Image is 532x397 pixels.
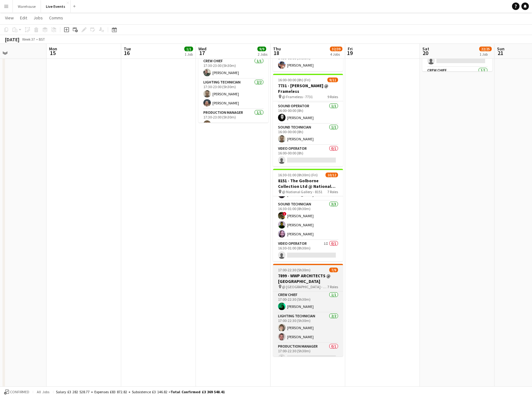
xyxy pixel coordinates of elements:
[422,67,492,88] app-card-role: Crew Chief1/1
[2,14,16,22] a: View
[39,37,45,42] div: BST
[480,52,491,57] div: 1 Job
[257,47,266,51] span: 9/9
[13,0,41,13] button: Warehouse
[273,169,343,261] app-job-card: 16:30-01:00 (8h30m) (Fri)10/128151 - The Golborne Collection Ltd @ National Gallery @ National Ga...
[33,15,43,21] span: Jobs
[3,389,30,395] button: Confirmed
[185,52,193,57] div: 1 Job
[330,47,342,51] span: 32/39
[278,78,311,82] span: 16:00-00:00 (8h) (Fri)
[497,46,505,52] span: Sun
[273,240,343,261] app-card-role: Video Operator1I0/116:30-01:00 (8h30m)
[273,124,343,145] app-card-role: Sound Technician1/116:00-00:00 (8h)[PERSON_NAME]
[17,14,30,22] a: Edit
[5,15,14,21] span: View
[10,390,29,394] span: Confirmed
[273,201,343,240] app-card-role: Sound Technician3/316:30-01:00 (8h30m)![PERSON_NAME][PERSON_NAME][PERSON_NAME]
[273,178,343,189] h3: 8151 - The Golborne Collection Ltd @ National Gallery
[258,52,267,57] div: 2 Jobs
[273,343,343,364] app-card-role: Production Manager0/117:00-22:30 (5h30m)
[273,273,343,284] h3: 7899 - WWP ARCHITECTS @ [GEOGRAPHIC_DATA]
[330,52,342,57] div: 4 Jobs
[198,109,268,130] app-card-role: Production Manager1/117:30-23:00 (5h30m)[PERSON_NAME]
[273,46,281,52] span: Thu
[273,83,343,94] h3: 7731 - [PERSON_NAME] @ Frameless
[273,74,343,166] app-job-card: 16:00-00:00 (8h) (Fri)9/117731 - [PERSON_NAME] @ Frameless @ Frameless - 77319 RolesSet / Staging...
[273,103,343,124] app-card-role: Sound Operator1/116:00-00:00 (8h)[PERSON_NAME]
[21,37,36,42] span: Week 37
[20,15,27,21] span: Edit
[47,14,66,22] a: Comms
[282,94,313,99] span: @ Frameless - 7731
[56,389,225,394] div: Salary £3 282 528.77 + Expenses £83 872.82 + Subsistence £3 146.82 =
[124,46,131,52] span: Tue
[283,212,286,216] span: !
[5,36,19,43] div: [DATE]
[273,313,343,343] app-card-role: Lighting Technician2/217:00-22:30 (5h30m)[PERSON_NAME][PERSON_NAME]
[278,268,311,272] span: 17:00-22:30 (5h30m)
[49,46,57,52] span: Mon
[327,284,338,289] span: 7 Roles
[198,30,268,123] app-job-card: 17:30-23:00 (5h30m)8/88164 - Cornerstone Research @ [GEOGRAPHIC_DATA] @ The Courtauld - 81647 Rol...
[273,145,343,166] app-card-role: Video Operator0/116:00-00:00 (8h)
[479,47,492,51] span: 22/25
[198,79,268,109] app-card-role: Lighting Technician2/217:30-23:00 (5h30m)[PERSON_NAME][PERSON_NAME]
[198,46,206,52] span: Wed
[41,0,71,13] button: Live Events
[422,46,429,52] span: Sat
[184,47,193,51] span: 1/1
[327,94,338,99] span: 9 Roles
[273,50,343,71] app-card-role: Set / Staging Crew1/114:30-00:00 (9h30m)[PERSON_NAME]
[326,173,338,177] span: 10/12
[197,49,206,57] span: 17
[31,14,45,22] a: Jobs
[272,49,281,57] span: 18
[198,58,268,79] app-card-role: Crew Chief1/117:30-23:00 (5h30m)[PERSON_NAME]
[347,49,353,57] span: 19
[327,189,338,194] span: 7 Roles
[348,46,353,52] span: Fri
[282,284,327,289] span: @ [GEOGRAPHIC_DATA] - 7899
[496,49,505,57] span: 21
[329,268,338,272] span: 7/9
[282,189,322,194] span: @ National Gallery - 8151
[48,49,57,57] span: 15
[273,291,343,313] app-card-role: Crew Chief1/117:00-22:30 (5h30m)[PERSON_NAME]
[327,78,338,82] span: 9/11
[278,173,318,177] span: 16:30-01:00 (8h30m) (Fri)
[49,15,63,21] span: Comms
[421,49,429,57] span: 20
[273,264,343,356] app-job-card: 17:00-22:30 (5h30m)7/97899 - WWP ARCHITECTS @ [GEOGRAPHIC_DATA] @ [GEOGRAPHIC_DATA] - 78997 Roles...
[123,49,131,57] span: 16
[171,389,225,394] span: Total Confirmed £3 369 548.41
[36,389,51,394] span: All jobs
